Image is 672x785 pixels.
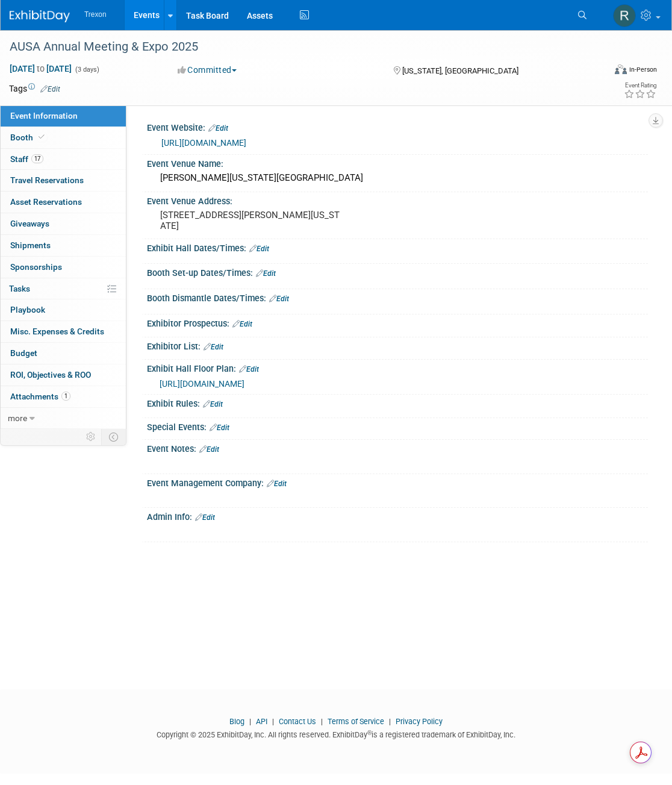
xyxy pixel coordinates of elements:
[10,175,84,185] span: Travel Reservations
[1,235,126,256] a: Shipments
[40,85,60,93] a: Edit
[256,269,276,278] a: Edit
[147,239,648,255] div: Exhibit Hall Dates/Times:
[9,63,72,74] span: [DATE] [DATE]
[160,210,343,231] pre: [STREET_ADDRESS][PERSON_NAME][US_STATE]
[10,327,104,336] span: Misc. Expenses & Credits
[10,392,70,401] span: Attachments
[147,395,648,410] div: Exhibit Rules:
[161,138,246,148] a: [URL][DOMAIN_NAME]
[10,305,45,314] span: Playbook
[1,299,126,321] a: Playbook
[246,717,254,726] span: |
[1,170,126,191] a: Travel Reservations
[9,83,60,95] td: Tags
[556,63,657,81] div: Event Format
[613,4,636,27] img: Ryan Flores
[367,730,372,736] sup: ®
[1,278,126,299] a: Tasks
[279,717,316,726] a: Contact Us
[1,343,126,364] a: Budget
[173,64,241,76] button: Committed
[204,343,223,351] a: Edit
[249,245,269,253] a: Edit
[1,213,126,234] a: Giveaways
[267,480,287,488] a: Edit
[629,65,657,74] div: In-Person
[10,111,78,120] span: Event Information
[1,127,126,148] a: Booth
[31,154,43,163] span: 17
[147,314,648,330] div: Exhibitor Prospectus:
[269,717,277,726] span: |
[210,424,229,432] a: Edit
[203,400,223,408] a: Edit
[61,392,70,401] span: 1
[318,717,326,726] span: |
[199,445,219,454] a: Edit
[147,155,648,170] div: Event Venue Name:
[84,10,107,19] span: Trexon
[81,429,102,445] td: Personalize Event Tab Strip
[1,408,126,429] a: more
[239,365,259,374] a: Edit
[10,154,43,164] span: Staff
[10,219,49,228] span: Giveaways
[1,386,126,407] a: Attachments1
[147,508,648,524] div: Admin Info:
[147,289,648,305] div: Booth Dismantle Dates/Times:
[396,717,443,726] a: Privacy Policy
[74,66,99,73] span: (3 days)
[208,124,228,133] a: Edit
[10,240,51,250] span: Shipments
[147,192,648,207] div: Event Venue Address:
[147,440,648,455] div: Event Notes:
[9,284,30,293] span: Tasks
[10,10,70,22] img: ExhibitDay
[147,474,648,490] div: Event Management Company:
[232,320,252,328] a: Edit
[328,717,384,726] a: Terms of Service
[160,379,244,389] a: [URL][DOMAIN_NAME]
[10,348,37,358] span: Budget
[615,64,627,74] img: Format-Inperson.png
[1,257,126,278] a: Sponsorships
[147,264,648,280] div: Booth Set-up Dates/Times:
[10,133,47,142] span: Booth
[102,429,126,445] td: Toggle Event Tabs
[10,197,82,207] span: Asset Reservations
[195,513,215,522] a: Edit
[1,192,126,213] a: Asset Reservations
[402,66,518,75] span: [US_STATE], [GEOGRAPHIC_DATA]
[147,418,648,434] div: Special Events:
[1,364,126,386] a: ROI, Objectives & ROO
[147,119,648,134] div: Event Website:
[10,370,91,380] span: ROI, Objectives & ROO
[39,134,45,140] i: Booth reservation complete
[147,337,648,353] div: Exhibitor List:
[8,413,27,423] span: more
[229,717,244,726] a: Blog
[1,149,126,170] a: Staff17
[5,36,593,58] div: AUSA Annual Meeting & Expo 2025
[35,64,46,73] span: to
[1,105,126,127] a: Event Information
[147,360,648,375] div: Exhibit Hall Floor Plan:
[269,295,289,303] a: Edit
[156,169,639,187] div: [PERSON_NAME][US_STATE][GEOGRAPHIC_DATA]
[386,717,394,726] span: |
[624,83,656,89] div: Event Rating
[256,717,267,726] a: API
[10,262,62,272] span: Sponsorships
[1,321,126,342] a: Misc. Expenses & Credits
